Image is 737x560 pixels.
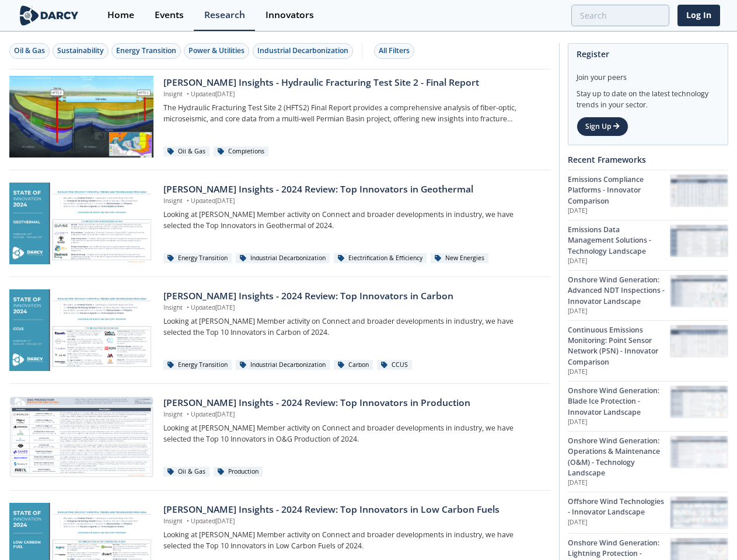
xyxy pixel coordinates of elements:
[163,530,542,551] p: Looking at [PERSON_NAME] Member activity on Connect and broader developments in industry, we have...
[9,183,551,264] a: Darcy Insights - 2024 Review: Top Innovators in Geothermal preview [PERSON_NAME] Insights - 2024 ...
[184,43,249,59] button: Power & Utilities
[334,253,427,264] div: Electrification & Efficiency
[568,381,728,431] a: Onshore Wind Generation: Blade Ice Protection - Innovator Landscape [DATE] Onshore Wind Generatio...
[568,492,728,533] a: Offshore Wind Technologies - Innovator Landscape [DATE] Offshore Wind Technologies - Innovator La...
[568,149,728,170] div: Recent Frameworks
[163,183,542,197] div: [PERSON_NAME] Insights - 2024 Review: Top Innovators in Geothermal
[257,45,348,56] div: Industrial Decarbonization
[568,478,670,488] p: [DATE]
[571,5,669,26] input: Advanced Search
[266,10,314,20] div: Innovators
[568,436,670,479] div: Onshore Wind Generation: Operations & Maintenance (O&M) - Technology Landscape
[568,275,670,307] div: Onshore Wind Generation: Advanced NDT Inspections - Innovator Landscape
[163,503,542,517] div: [PERSON_NAME] Insights - 2024 Review: Top Innovators in Low Carbon Fuels
[568,367,670,377] p: [DATE]
[163,76,542,90] div: [PERSON_NAME] Insights - Hydraulic Fracturing Test Site 2 - Final Report
[184,410,191,418] span: •
[163,90,542,99] p: Insight Updated [DATE]
[9,396,551,478] a: Darcy Insights - 2024 Review: Top Innovators in Production preview [PERSON_NAME] Insights - 2024 ...
[377,360,412,370] div: CCUS
[184,303,191,311] span: •
[236,253,330,264] div: Industrial Decarbonization
[334,360,373,370] div: Carbon
[568,518,670,527] p: [DATE]
[155,10,184,20] div: Events
[568,320,728,381] a: Continuous Emissions Monitoring: Point Sensor Network (PSN) - Innovator Comparison [DATE] Continu...
[163,467,209,477] div: Oil & Gas
[163,316,542,338] p: Looking at [PERSON_NAME] Member activity on Connect and broader developments in industry, we have...
[57,45,104,56] div: Sustainability
[677,5,720,26] a: Log In
[379,45,410,56] div: All Filters
[568,257,670,266] p: [DATE]
[163,146,209,157] div: Oil & Gas
[163,197,542,206] p: Insight Updated [DATE]
[374,43,414,59] button: All Filters
[9,76,551,157] a: Darcy Insights - Hydraulic Fracturing Test Site 2 - Final Report preview [PERSON_NAME] Insights -...
[568,325,670,368] div: Continuous Emissions Monitoring: Point Sensor Network (PSN) - Innovator Comparison
[184,517,191,525] span: •
[568,386,670,418] div: Onshore Wind Generation: Blade Ice Protection - Innovator Landscape
[111,43,181,59] button: Energy Transition
[204,10,245,20] div: Research
[163,253,232,264] div: Energy Transition
[18,5,81,26] img: logo-wide.svg
[568,174,670,206] div: Emissions Compliance Platforms - Innovator Comparison
[431,253,488,264] div: New Energies
[163,103,542,124] p: The Hydraulic Fracturing Test Site 2 (HFTS2) Final Report provides a comprehensive analysis of fi...
[568,170,728,220] a: Emissions Compliance Platforms - Innovator Comparison [DATE] Emissions Compliance Platforms - Inn...
[214,146,268,157] div: Completions
[577,64,719,83] div: Join your peers
[568,220,728,270] a: Emissions Data Management Solutions - Technology Landscape [DATE] Emissions Data Management Solut...
[53,43,109,59] button: Sustainability
[107,10,134,20] div: Home
[188,45,244,56] div: Power & Utilities
[253,43,353,59] button: Industrial Decarbonization
[116,45,176,56] div: Energy Transition
[577,44,719,64] div: Register
[163,423,542,444] p: Looking at [PERSON_NAME] Member activity on Connect and broader developments in industry, we have...
[184,90,191,98] span: •
[9,289,551,371] a: Darcy Insights - 2024 Review: Top Innovators in Carbon preview [PERSON_NAME] Insights - 2024 Revi...
[163,289,542,303] div: [PERSON_NAME] Insights - 2024 Review: Top Innovators in Carbon
[163,209,542,231] p: Looking at [PERSON_NAME] Member activity on Connect and broader developments in industry, we have...
[236,360,330,370] div: Industrial Decarbonization
[163,303,542,313] p: Insight Updated [DATE]
[214,467,263,477] div: Production
[577,117,628,136] a: Sign Up
[163,396,542,410] div: [PERSON_NAME] Insights - 2024 Review: Top Innovators in Production
[568,307,670,316] p: [DATE]
[163,517,542,526] p: Insight Updated [DATE]
[14,45,45,56] div: Oil & Gas
[568,418,670,427] p: [DATE]
[568,206,670,216] p: [DATE]
[568,270,728,320] a: Onshore Wind Generation: Advanced NDT Inspections - Innovator Landscape [DATE] Onshore Wind Gener...
[577,83,719,110] div: Stay up to date on the latest technology trends in your sector.
[568,431,728,492] a: Onshore Wind Generation: Operations & Maintenance (O&M) - Technology Landscape [DATE] Onshore Win...
[163,410,542,419] p: Insight Updated [DATE]
[163,360,232,370] div: Energy Transition
[9,43,50,59] button: Oil & Gas
[568,496,670,518] div: Offshore Wind Technologies - Innovator Landscape
[568,225,670,257] div: Emissions Data Management Solutions - Technology Landscape
[184,197,191,205] span: •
